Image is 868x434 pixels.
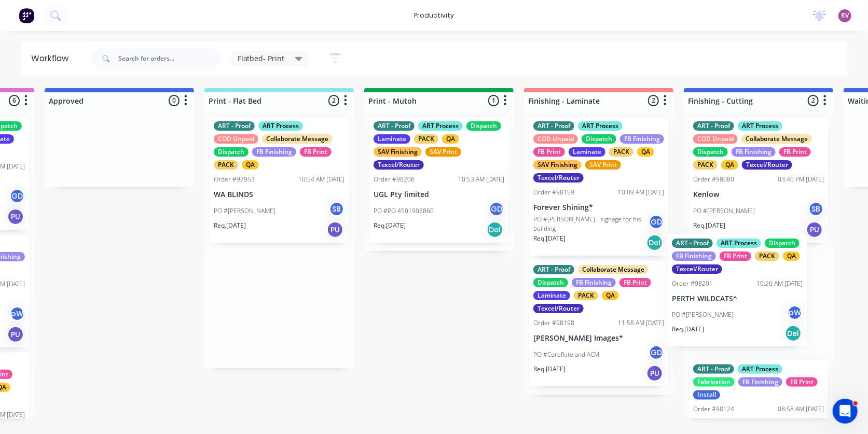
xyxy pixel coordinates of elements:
div: productivity [409,8,459,23]
img: Factory [19,8,34,23]
span: RV [841,11,849,20]
iframe: Intercom live chat [833,399,858,424]
input: Search for orders... [118,48,221,69]
div: Workflow [31,52,74,65]
span: Flatbed- Print [238,53,285,64]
